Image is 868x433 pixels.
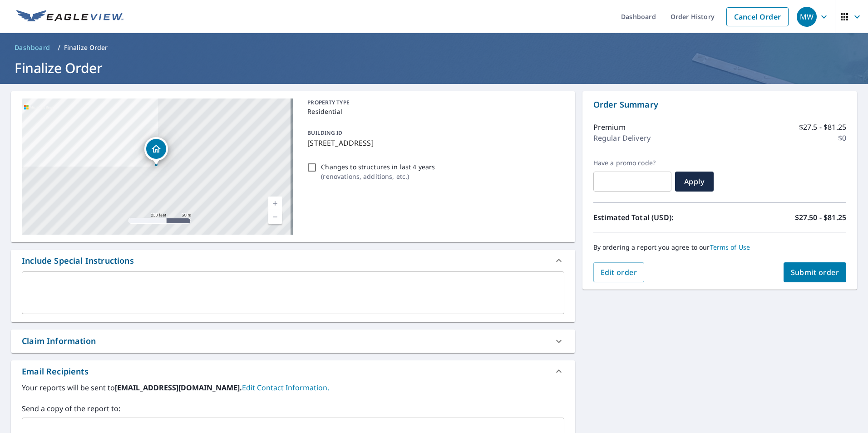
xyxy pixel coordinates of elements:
[784,262,847,282] button: Submit order
[791,267,839,277] span: Submit order
[593,262,645,282] button: Edit order
[115,383,242,393] b: [EMAIL_ADDRESS][DOMAIN_NAME].
[11,360,575,382] div: Email Recipients
[15,43,50,52] span: Dashboard
[22,335,96,347] div: Claim Information
[16,10,123,24] img: EV Logo
[726,7,789,26] a: Cancel Order
[682,177,706,187] span: Apply
[593,98,846,111] p: Order Summary
[307,138,560,148] p: [STREET_ADDRESS]
[321,162,435,172] p: Changes to structures in last 4 years
[22,382,564,393] label: Your reports will be sent to
[22,365,89,378] div: Email Recipients
[795,212,846,223] p: $27.50 - $81.25
[307,107,560,116] p: Residential
[675,172,714,192] button: Apply
[321,172,435,181] p: ( renovations, additions, etc. )
[268,197,282,210] a: Current Level 17, Zoom In
[797,7,817,27] div: MW
[22,403,564,414] label: Send a copy of the report to:
[307,129,342,137] p: BUILDING ID
[11,330,575,353] div: Claim Information
[22,255,134,267] div: Include Special Instructions
[593,159,671,167] label: Have a promo code?
[11,40,857,55] nav: breadcrumb
[307,98,560,107] p: PROPERTY TYPE
[64,43,108,52] p: Finalize Order
[593,122,626,133] p: Premium
[242,383,329,393] a: EditContactInfo
[601,267,637,277] span: Edit order
[144,137,168,165] div: Dropped pin, building 1, Residential property, 9004 Whippoorwill Rd Louisville, KY 40229
[11,59,857,77] h1: Finalize Order
[799,122,846,133] p: $27.5 - $81.25
[268,210,282,224] a: Current Level 17, Zoom Out
[593,243,846,251] p: By ordering a report you agree to our
[838,133,846,143] p: $0
[11,250,575,271] div: Include Special Instructions
[58,42,60,53] li: /
[593,133,651,143] p: Regular Delivery
[710,243,750,251] a: Terms of Use
[593,212,720,223] p: Estimated Total (USD):
[11,40,54,55] a: Dashboard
